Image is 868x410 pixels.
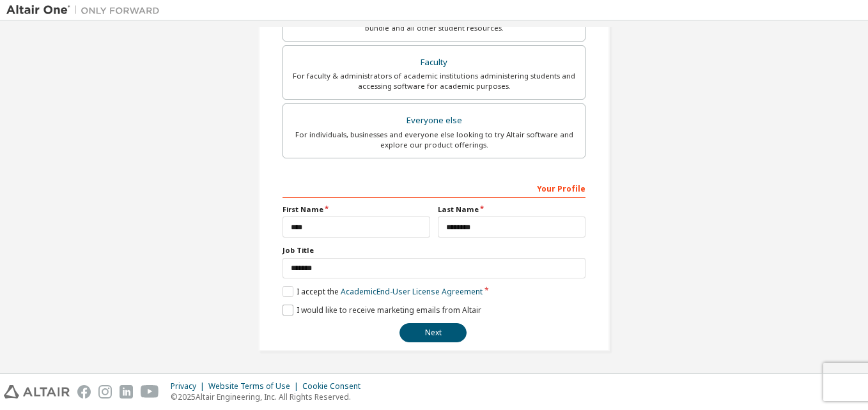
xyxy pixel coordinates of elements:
[171,381,208,391] div: Privacy
[283,178,585,198] div: Your Profile
[4,385,70,399] img: altair_logo.svg
[283,245,585,255] label: Job Title
[302,381,368,391] div: Cookie Consent
[341,286,483,297] a: Academic End-User License Agreement
[98,385,112,399] img: instagram.svg
[6,4,166,17] img: Altair One
[399,323,467,342] button: Next
[291,71,577,91] div: For faculty & administrators of academic institutions administering students and accessing softwa...
[208,381,302,391] div: Website Terms of Use
[291,112,577,130] div: Everyone else
[438,204,585,215] label: Last Name
[77,385,91,399] img: facebook.svg
[120,385,133,399] img: linkedin.svg
[291,54,577,72] div: Faculty
[283,204,430,215] label: First Name
[283,305,481,315] label: I would like to receive marketing emails from Altair
[171,391,368,402] p: © 2025 Altair Engineering, Inc. All Rights Reserved.
[141,385,159,399] img: youtube.svg
[283,286,483,297] label: I accept the
[291,130,577,150] div: For individuals, businesses and everyone else looking to try Altair software and explore our prod...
